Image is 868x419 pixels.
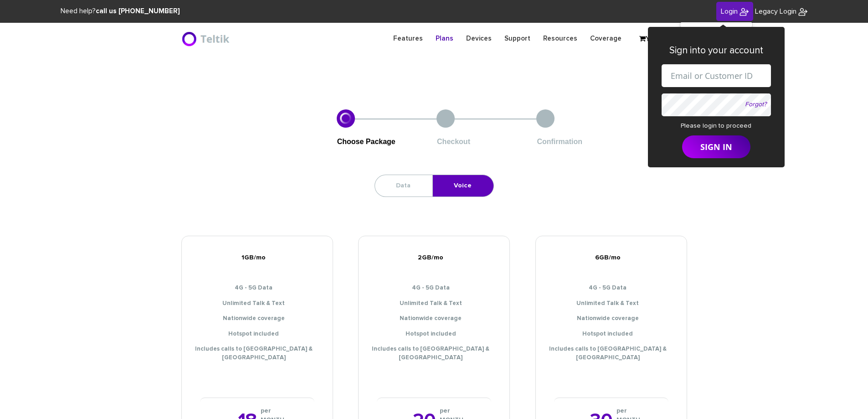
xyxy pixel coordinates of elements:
[96,8,180,15] strong: call us [PHONE_NUMBER]
[635,32,680,46] a: Your Cart
[543,330,680,339] li: Hotspot included
[189,345,326,362] li: Includes calls to [GEOGRAPHIC_DATA] & [GEOGRAPHIC_DATA]
[189,330,326,339] li: Hotspot included
[798,7,807,16] img: BriteX
[755,8,796,15] span: Legacy Login
[387,30,429,47] a: Features
[189,254,326,261] h5: 1GB/mo
[543,315,680,323] li: Nationwide coverage
[261,406,284,415] i: per
[365,284,503,293] li: 4G - 5G Data
[662,64,771,87] input: Email or Customer ID
[616,406,640,415] i: per
[498,30,537,47] a: Support
[740,7,749,16] img: BriteX
[543,284,680,293] li: 4G - 5G Data
[365,330,503,339] li: Hotspot included
[365,300,503,308] li: Unlimited Talk & Text
[337,138,395,145] span: Choose Package
[189,284,326,293] li: 4G - 5G Data
[189,315,326,323] li: Nationwide coverage
[682,135,750,158] button: SIGN IN
[543,345,680,362] li: Includes calls to [GEOGRAPHIC_DATA] & [GEOGRAPHIC_DATA]
[662,64,771,158] form: Please login to proceed
[662,45,771,56] h3: Sign into your account
[375,175,431,197] a: Data
[429,30,460,47] a: Plans
[543,254,680,261] h5: 6GB/mo
[440,406,463,415] i: per
[721,8,738,15] span: Login
[543,300,680,308] li: Unlimited Talk & Text
[433,175,493,197] a: Voice
[745,101,766,108] a: Forgot?
[460,30,498,47] a: Devices
[189,300,326,308] li: Unlimited Talk & Text
[537,138,582,145] span: Confirmation
[365,345,503,362] li: Includes calls to [GEOGRAPHIC_DATA] & [GEOGRAPHIC_DATA]
[365,254,503,261] h5: 2GB/mo
[181,30,232,48] img: BriteX
[61,8,180,15] span: Need help?
[755,6,807,17] a: Legacy Login
[537,30,584,47] a: Resources
[584,30,628,47] a: Coverage
[437,138,470,145] span: Checkout
[365,315,503,323] li: Nationwide coverage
